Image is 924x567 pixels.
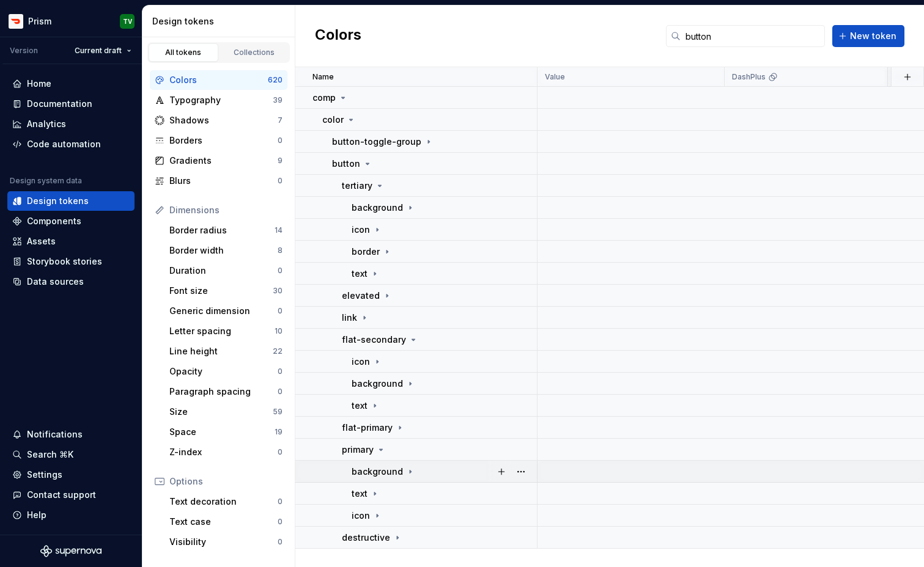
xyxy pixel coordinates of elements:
[40,545,102,557] svg: Supernova Logo
[75,46,122,56] span: Current draft
[27,98,92,110] div: Documentation
[278,136,283,145] div: 0
[312,72,334,82] p: Name
[7,505,135,525] button: Help
[278,517,283,527] div: 0
[268,75,283,85] div: 620
[164,241,287,260] a: Border width8
[352,202,403,214] p: background
[27,469,62,481] div: Settings
[352,378,403,390] p: background
[352,268,368,280] p: text
[275,225,283,235] div: 14
[27,118,66,130] div: Analytics
[732,72,766,82] p: DashPlus
[150,111,287,130] a: Shadows7
[332,136,421,148] p: button-toggle-group
[7,425,135,444] button: Notifications
[28,15,51,27] div: Prism
[169,204,283,216] div: Dimensions
[332,158,360,170] p: button
[169,155,278,167] div: Gradients
[342,444,374,456] p: primary
[352,510,370,522] p: icon
[150,151,287,170] a: Gradients9
[7,252,135,271] a: Storybook stories
[342,334,406,346] p: flat-secondary
[169,94,273,106] div: Typography
[150,131,287,150] a: Borders0
[273,286,283,296] div: 30
[278,367,283,376] div: 0
[164,402,287,422] a: Size59
[315,25,361,47] h2: Colors
[169,345,273,357] div: Line height
[164,342,287,361] a: Line height22
[169,74,268,86] div: Colors
[164,281,287,301] a: Font size30
[278,156,283,166] div: 9
[545,72,565,82] p: Value
[7,211,135,231] a: Components
[169,134,278,147] div: Borders
[164,382,287,401] a: Paragraph spacing0
[27,448,73,461] div: Search ⌘K
[278,266,283,276] div: 0
[27,428,83,441] div: Notifications
[278,176,283,186] div: 0
[27,138,101,150] div: Code automation
[7,134,135,154] a: Code automation
[342,290,380,302] p: elevated
[7,232,135,251] a: Assets
[164,422,287,442] a: Space19
[164,362,287,381] a: Opacity0
[27,489,96,501] div: Contact support
[278,497,283,507] div: 0
[169,224,275,236] div: Border radius
[352,466,403,478] p: background
[352,400,368,412] p: text
[169,496,278,508] div: Text decoration
[7,94,135,114] a: Documentation
[7,74,135,93] a: Home
[164,532,287,552] a: Visibility0
[169,536,278,548] div: Visibility
[169,244,278,257] div: Border width
[164,301,287,321] a: Generic dimension0
[169,325,275,337] div: Letter spacing
[352,488,368,500] p: text
[164,261,287,280] a: Duration0
[164,321,287,341] a: Letter spacing10
[27,276,84,288] div: Data sources
[352,356,370,368] p: icon
[342,422,393,434] p: flat-primary
[169,516,278,528] div: Text case
[322,114,344,126] p: color
[169,305,278,317] div: Generic dimension
[2,8,139,34] button: PrismTV
[278,306,283,316] div: 0
[169,386,278,398] div: Paragraph spacing
[7,272,135,291] a: Data sources
[9,14,23,29] img: bd52d190-91a7-4889-9e90-eccda45865b1.png
[169,114,278,126] div: Shadows
[278,246,283,255] div: 8
[278,387,283,397] div: 0
[169,426,275,438] div: Space
[273,346,283,356] div: 22
[342,180,372,192] p: tertiary
[273,407,283,417] div: 59
[275,427,283,437] div: 19
[169,265,278,277] div: Duration
[352,224,370,236] p: icon
[164,512,287,532] a: Text case0
[27,235,56,247] div: Assets
[10,176,82,186] div: Design system data
[7,191,135,211] a: Design tokens
[27,195,89,207] div: Design tokens
[153,48,214,57] div: All tokens
[169,175,278,187] div: Blurs
[224,48,285,57] div: Collections
[27,255,102,268] div: Storybook stories
[278,447,283,457] div: 0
